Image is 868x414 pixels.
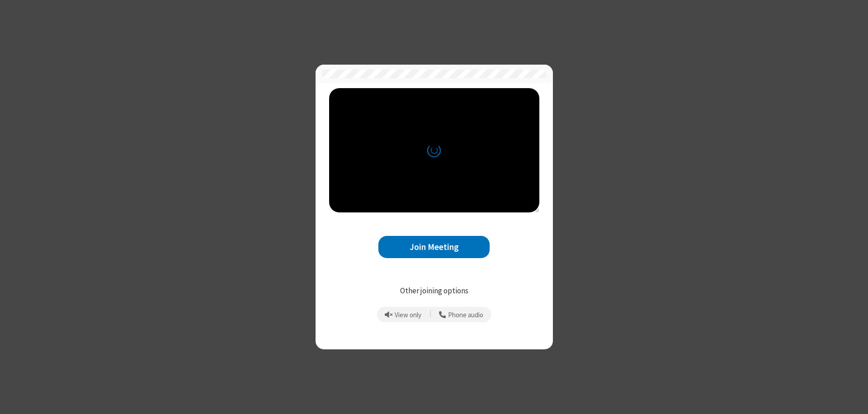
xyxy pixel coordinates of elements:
span: View only [395,311,421,319]
span: | [429,308,431,321]
p: Other joining options [329,285,539,297]
span: Phone audio [448,311,483,319]
button: Prevent echo when there is already an active mic and speaker in the room. [382,307,425,322]
button: Use your phone for mic and speaker while you view the meeting on this device. [436,307,487,322]
button: Join Meeting [378,236,490,258]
